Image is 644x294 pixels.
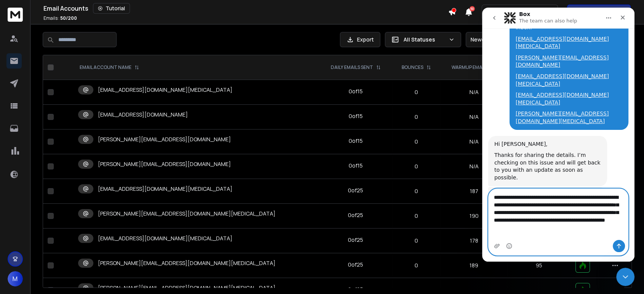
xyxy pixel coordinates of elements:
[6,128,146,179] div: Raj says…
[567,5,631,20] button: Get Free Credits
[98,235,232,242] p: [EMAIL_ADDRESS][DOMAIN_NAME][MEDICAL_DATA]
[98,259,276,267] p: [PERSON_NAME][EMAIL_ADDRESS][DOMAIN_NAME][MEDICAL_DATA]
[441,228,507,253] td: 178
[349,137,363,145] div: 0 of 15
[402,64,423,70] p: BOUNCES
[397,113,436,121] p: 0
[80,64,139,70] div: EMAIL ACCOUNT NAME
[8,271,23,286] button: M
[348,211,363,219] div: 0 of 25
[397,237,436,244] p: 0
[469,6,475,11] span: 50
[98,111,188,118] p: [EMAIL_ADDRESS][DOMAIN_NAME]
[397,187,436,195] p: 0
[12,144,119,174] div: Thanks for sharing the details. I’m checking on this issue and will get back to you with an updat...
[98,160,231,168] p: [PERSON_NAME][EMAIL_ADDRESS][DOMAIN_NAME]
[397,262,436,269] p: 0
[397,88,436,96] p: 0
[131,232,143,244] button: Send a message…
[441,253,507,278] td: 189
[441,179,507,204] td: 187
[616,268,634,286] iframe: Intercom live chat
[397,138,436,145] p: 0
[34,103,127,117] a: [PERSON_NAME][EMAIL_ADDRESS][DOMAIN_NAME][MEDICAL_DATA]
[98,210,276,217] p: [PERSON_NAME][EMAIL_ADDRESS][DOMAIN_NAME][MEDICAL_DATA]
[43,15,77,21] p: Emails :
[441,204,507,228] td: 190
[43,3,448,14] div: Email Accounts
[466,32,515,47] button: Newest
[98,185,232,193] p: [EMAIL_ADDRESS][DOMAIN_NAME][MEDICAL_DATA]
[348,187,363,194] div: 0 of 25
[348,286,363,293] div: 0 of 25
[349,162,363,169] div: 0 of 15
[98,136,231,143] p: [PERSON_NAME][EMAIL_ADDRESS][DOMAIN_NAME]
[98,284,276,292] p: [PERSON_NAME][EMAIL_ADDRESS][DOMAIN_NAME][MEDICAL_DATA]
[93,3,130,14] button: Tutorial
[6,128,125,179] div: Hi [PERSON_NAME],Thanks for sharing the details. I’m checking on this issue and will get back to ...
[404,36,445,43] p: All Statuses
[34,47,127,61] a: [PERSON_NAME][EMAIL_ADDRESS][DOMAIN_NAME]
[34,28,127,42] a: [EMAIL_ADDRESS][DOMAIN_NAME][MEDICAL_DATA]
[349,88,363,95] div: 0 of 15
[34,66,127,79] a: [EMAIL_ADDRESS][DOMAIN_NAME][MEDICAL_DATA]
[397,286,436,294] p: 0
[507,253,570,278] td: 95
[34,84,127,98] a: [EMAIL_ADDRESS][DOMAIN_NAME][MEDICAL_DATA]
[348,261,363,268] div: 0 of 25
[441,129,507,154] td: N/A
[12,235,18,241] button: Upload attachment
[452,64,489,70] p: WARMUP EMAILS
[98,86,232,94] p: [EMAIL_ADDRESS][DOMAIN_NAME][MEDICAL_DATA]
[348,236,363,244] div: 0 of 25
[12,133,119,141] div: Hi [PERSON_NAME],
[482,8,634,262] iframe: Intercom live chat
[397,163,436,170] p: 0
[441,80,507,105] td: N/A
[60,15,77,21] span: 50 / 200
[6,181,146,225] textarea: Message…
[397,212,436,220] p: 0
[441,105,507,129] td: N/A
[349,112,363,120] div: 0 of 15
[331,64,373,70] p: DAILY EMAILS SENT
[24,235,30,241] button: Emoji picker
[441,154,507,179] td: N/A
[340,32,380,47] button: Export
